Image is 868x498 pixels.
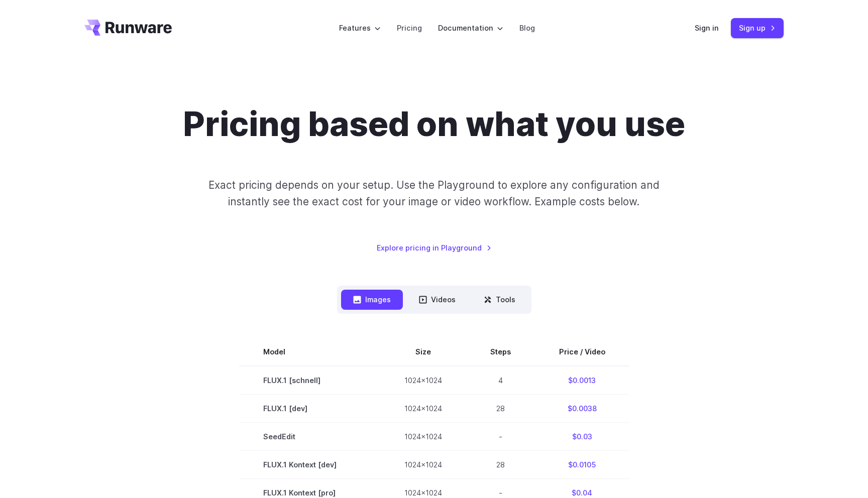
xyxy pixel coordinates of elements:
label: Documentation [438,22,503,34]
td: - [466,422,535,450]
a: Blog [519,22,535,34]
th: Model [239,338,380,366]
td: FLUX.1 [schnell] [239,366,380,395]
td: FLUX.1 Kontext [dev] [239,450,380,478]
td: SeedEdit [239,422,380,450]
td: 1024x1024 [380,394,466,422]
td: 28 [466,394,535,422]
td: 1024x1024 [380,366,466,395]
button: Videos [407,290,468,309]
td: 28 [466,450,535,478]
td: $0.0013 [535,366,629,395]
button: Tools [472,290,527,309]
h1: Pricing based on what you use [183,104,685,145]
td: 1024x1024 [380,422,466,450]
th: Price / Video [535,338,629,366]
a: Sign in [695,22,719,34]
td: 1024x1024 [380,450,466,478]
a: Explore pricing in Playground [377,242,492,254]
td: $0.0105 [535,450,629,478]
button: Images [341,290,403,309]
a: Pricing [397,22,422,34]
td: FLUX.1 [dev] [239,394,380,422]
p: Exact pricing depends on your setup. Use the Playground to explore any configuration and instantl... [189,177,679,210]
label: Features [339,22,381,34]
a: Sign up [731,18,784,38]
td: 4 [466,366,535,395]
a: Go to / [84,20,172,36]
td: $0.0038 [535,394,629,422]
td: $0.03 [535,422,629,450]
th: Size [380,338,466,366]
th: Steps [466,338,535,366]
